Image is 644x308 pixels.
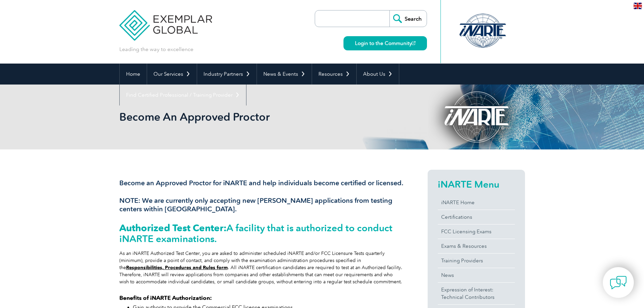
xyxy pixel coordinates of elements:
[438,195,515,210] a: iNARTE Home
[438,283,515,304] a: Expression of Interest:Technical Contributors
[438,268,515,282] a: News
[412,41,415,45] img: open_square.png
[119,294,212,301] strong: Benefits of iNARTE Authorization:
[438,210,515,224] a: Certifications
[126,265,228,270] a: Responsibilities, Procedures and Rules form
[389,10,427,27] input: Search
[312,64,356,85] a: Resources
[119,112,403,122] h2: Become An Approved Proctor
[120,85,246,105] a: Find Certified Professional / Training Provider
[610,274,627,291] img: contact-chat.png
[438,254,515,268] a: Training Providers
[438,224,515,239] a: FCC Licensing Exams
[119,222,403,244] h2: A facility that is authorized to conduct iNARTE examinations.
[147,64,197,85] a: Our Services
[119,179,403,187] h3: Become an Approved Proctor for iNARTE and help individuals become certified or licensed.
[343,36,427,50] a: Login to the Community
[197,64,257,85] a: Industry Partners
[120,64,147,85] a: Home
[634,3,642,9] img: en
[438,239,515,253] a: Exams & Resources
[257,64,312,85] a: News & Events
[119,46,193,53] p: Leading the way to excellence
[119,196,403,213] h3: NOTE: We are currently only accepting new [PERSON_NAME] applications from testing centers within ...
[119,222,226,234] strong: Authorized Test Center:
[119,250,403,285] div: As an iNARTE Authorized Test Center, you are asked to administer scheduled iNARTE and/or FCC Lice...
[357,64,399,85] a: About Us
[438,179,515,190] h2: iNARTE Menu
